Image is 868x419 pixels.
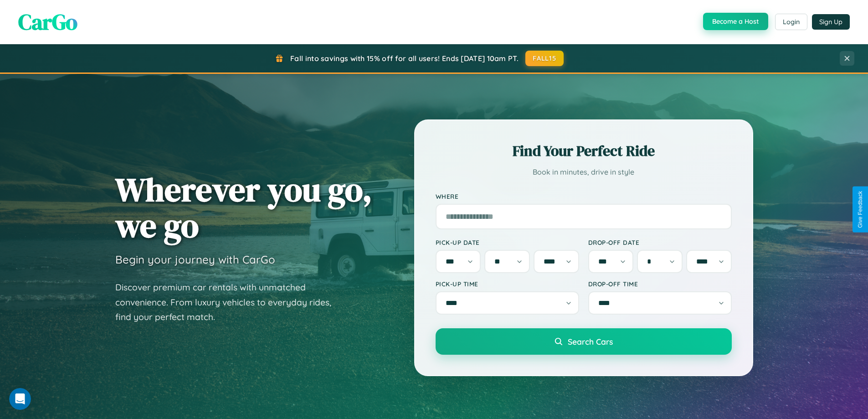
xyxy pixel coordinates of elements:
span: Fall into savings with 15% off for all users! Ends [DATE] 10am PT. [290,54,519,63]
h3: Begin your journey with CarGo [115,253,275,266]
label: Pick-up Time [436,280,579,288]
span: Search Cars [568,336,613,347]
button: Login [775,14,807,30]
iframe: Intercom live chat [9,388,31,410]
span: CarGo [18,7,77,37]
p: Book in minutes, drive in style [436,166,732,179]
button: Become a Host [703,13,768,30]
label: Drop-off Time [588,280,732,288]
h2: Find Your Perfect Ride [436,141,732,161]
label: Pick-up Date [436,238,579,246]
button: FALL15 [525,51,564,66]
p: Discover premium car rentals with unmatched convenience. From luxury vehicles to everyday rides, ... [115,280,343,325]
label: Drop-off Date [588,238,732,246]
label: Where [436,192,732,200]
div: Give Feedback [857,191,863,228]
button: Sign Up [812,14,850,30]
button: Search Cars [436,328,732,355]
h1: Wherever you go, we go [115,171,372,243]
